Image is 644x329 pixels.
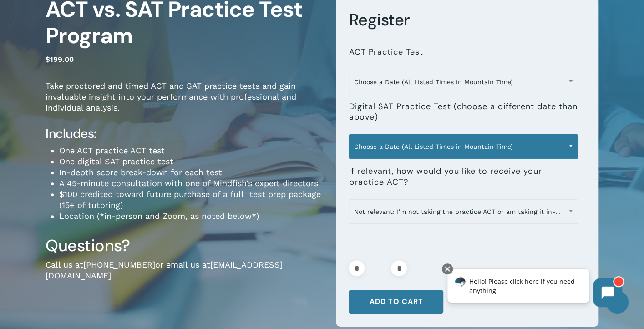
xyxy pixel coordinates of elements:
[59,145,322,156] li: One ACT practice ACT test
[46,235,322,256] h3: Questions?
[59,156,322,167] li: One digital SAT practice test
[349,101,578,123] label: Digital SAT Practice Test (choose a different date than above)
[367,260,388,276] input: Product quantity
[46,81,322,126] p: Take proctored and timed ACT and SAT practice tests and gain invaluable insight into your perform...
[349,290,443,314] button: Add to cart
[83,260,155,269] a: [PHONE_NUMBER]
[349,199,578,224] span: Not relevant: I'm not taking the practice ACT or am taking it in-person
[59,167,322,178] li: In-depth score break-down for each test
[59,211,322,222] li: Location (*in-person and Zoom, as noted below*)
[46,259,322,294] p: Call us at or email us at
[59,178,322,189] li: A 45-minute consultation with one of Mindfish’s expert directors
[349,166,578,187] label: If relevant, how would you like to receive your practice ACT?
[46,55,74,64] bdi: 199.00
[349,47,423,57] label: ACT Practice Test
[46,55,50,64] span: $
[59,189,322,211] li: $100 credited toward future purchase of a full test prep package (15+ of tutoring)
[46,126,322,142] h4: Includes:
[349,202,578,221] span: Not relevant: I'm not taking the practice ACT or am taking it in-person
[349,10,585,30] h3: Register
[349,70,578,94] span: Choose a Date (All Listed Times in Mountain Time)
[349,137,578,156] span: Choose a Date (All Listed Times in Mountain Time)
[438,262,631,316] iframe: Chatbot
[349,72,578,91] span: Choose a Date (All Listed Times in Mountain Time)
[349,134,578,159] span: Choose a Date (All Listed Times in Mountain Time)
